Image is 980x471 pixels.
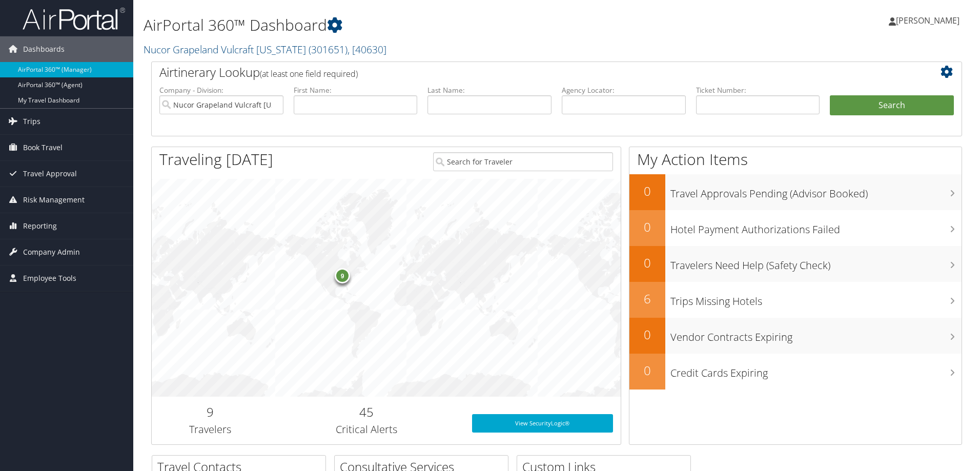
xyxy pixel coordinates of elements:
[629,246,962,282] a: 0Travelers Need Help (Safety Check)
[294,85,418,95] label: First Name:
[277,422,457,437] h3: Critical Alerts
[159,149,273,170] h1: Traveling [DATE]
[427,85,552,95] label: Last Name:
[159,64,886,81] h2: Airtinerary Lookup
[23,109,40,134] span: Trips
[277,403,457,421] h2: 45
[629,210,962,246] a: 0Hotel Payment Authorizations Failed
[629,182,665,200] h2: 0
[629,362,665,379] h2: 0
[23,36,65,62] span: Dashboards
[629,174,962,210] a: 0Travel Approvals Pending (Advisor Booked)
[260,68,358,79] span: (at least one field required)
[629,282,962,318] a: 6Trips Missing Hotels
[335,268,350,283] div: 9
[23,239,80,265] span: Company Admin
[670,289,962,309] h3: Trips Missing Hotels
[670,253,962,273] h3: Travelers Need Help (Safety Check)
[309,43,348,56] span: ( 301651 )
[23,213,57,239] span: Reporting
[144,14,695,36] h1: AirPortal 360™ Dashboard
[629,254,665,272] h2: 0
[159,422,261,437] h3: Travelers
[159,85,283,95] label: Company - Division:
[472,414,613,433] a: View SecurityLogic®
[562,85,686,95] label: Agency Locator:
[433,152,613,171] input: Search for Traveler
[23,187,85,213] span: Risk Management
[670,181,962,201] h3: Travel Approvals Pending (Advisor Booked)
[159,403,261,421] h2: 9
[629,354,962,390] a: 0Credit Cards Expiring
[144,43,386,56] a: Nucor Grapeland Vulcraft [US_STATE]
[629,218,665,236] h2: 0
[896,15,959,26] span: [PERSON_NAME]
[629,149,962,170] h1: My Action Items
[23,161,77,187] span: Travel Approval
[696,85,820,95] label: Ticket Number:
[670,217,962,237] h3: Hotel Payment Authorizations Failed
[23,7,125,31] img: airportal-logo.png
[348,43,386,56] span: , [ 40630 ]
[830,95,954,116] button: Search
[670,361,962,380] h3: Credit Cards Expiring
[629,326,665,343] h2: 0
[23,265,76,291] span: Employee Tools
[629,290,665,308] h2: 6
[889,5,970,36] a: [PERSON_NAME]
[670,325,962,344] h3: Vendor Contracts Expiring
[629,318,962,354] a: 0Vendor Contracts Expiring
[23,135,63,160] span: Book Travel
